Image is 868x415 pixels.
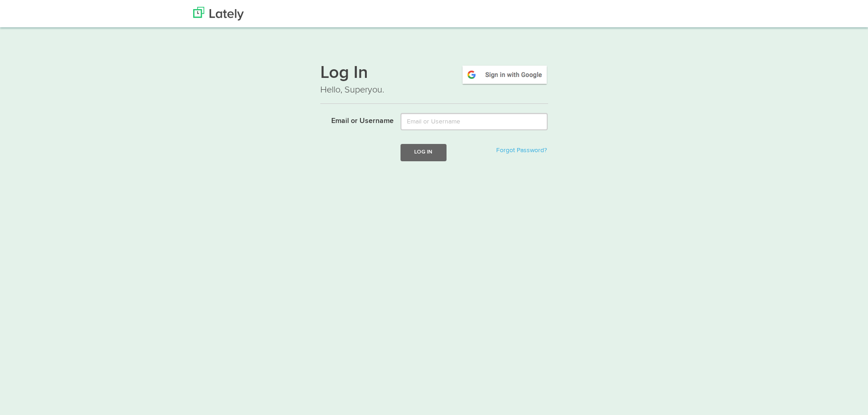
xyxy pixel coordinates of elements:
[320,83,548,97] p: Hello, Superyou.
[496,147,547,154] a: Forgot Password?
[461,64,548,85] img: google-signin.png
[320,64,548,83] h1: Log In
[401,144,446,161] button: Log In
[193,7,244,20] img: Lately
[313,113,394,127] label: Email or Username
[401,113,548,130] input: Email or Username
